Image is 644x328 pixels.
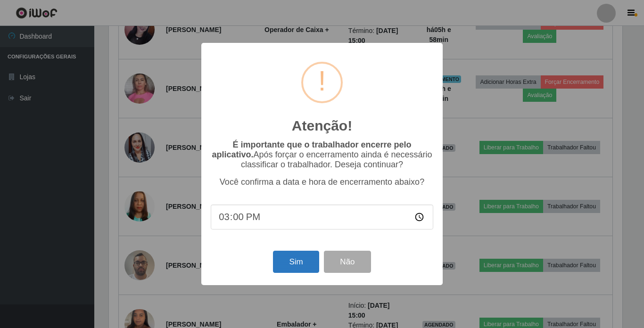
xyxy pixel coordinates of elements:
[292,117,352,134] h2: Atenção!
[211,177,433,187] p: Você confirma a data e hora de encerramento abaixo?
[273,251,319,273] button: Sim
[324,251,371,273] button: Não
[212,140,411,159] b: É importante que o trabalhador encerre pelo aplicativo.
[211,140,433,170] p: Após forçar o encerramento ainda é necessário classificar o trabalhador. Deseja continuar?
